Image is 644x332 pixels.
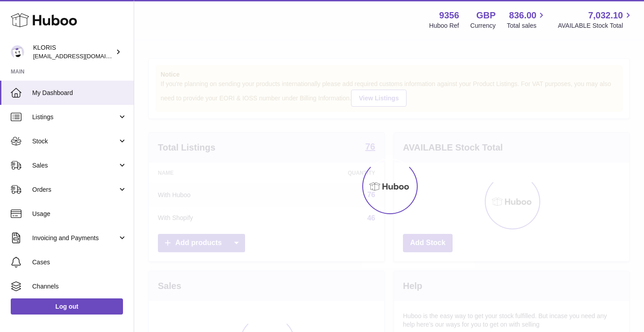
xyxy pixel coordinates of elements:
[470,22,496,30] div: Currency
[32,137,118,146] span: Stock
[11,298,123,315] a: Log out
[558,9,633,30] a: 7,032.10 AVAILABLE Stock Total
[32,234,118,242] span: Invoicing and Payments
[32,161,118,170] span: Sales
[32,210,127,218] span: Usage
[33,43,114,60] div: KLORIS
[32,282,127,291] span: Channels
[429,22,459,30] div: Huboo Ref
[439,9,459,22] strong: 9356
[588,9,623,22] span: 7,032.10
[507,9,547,30] a: 836.00 Total sales
[509,9,536,22] span: 836.00
[33,52,131,60] span: [EMAIL_ADDRESS][DOMAIN_NAME]
[32,89,127,97] span: My Dashboard
[558,22,633,30] span: AVAILABLE Stock Total
[32,113,118,121] span: Listings
[11,45,24,59] img: huboo@kloriscbd.com
[476,9,496,22] strong: GBP
[507,22,547,30] span: Total sales
[32,258,127,267] span: Cases
[32,185,118,194] span: Orders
